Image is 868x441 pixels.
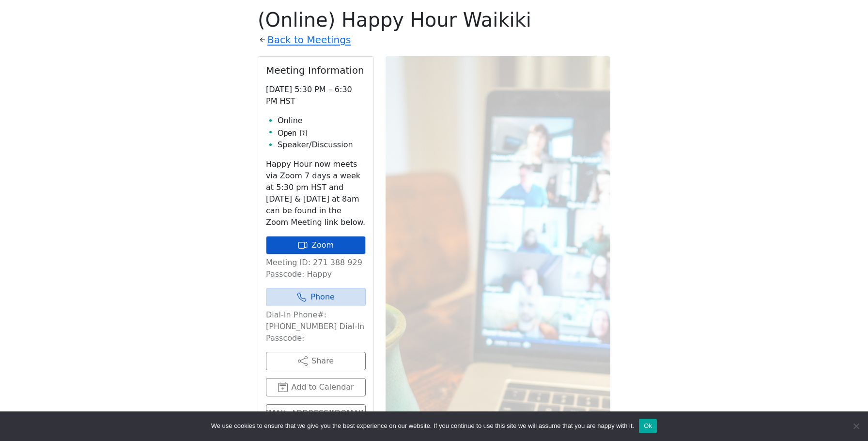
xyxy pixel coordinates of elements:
h2: Meeting Information [266,64,366,76]
button: Ok [639,419,657,433]
h1: (Online) Happy Hour Waikiki [258,8,610,31]
span: No [851,421,861,431]
p: [DATE] 5:30 PM – 6:30 PM HST [266,84,366,107]
a: Phone [266,288,366,306]
button: Open [278,127,307,139]
li: Online [278,115,366,126]
button: Add to Calendar [266,378,366,396]
p: Dial-In Phone#: [PHONE_NUMBER] Dial-In Passcode: [266,309,366,344]
span: Open [278,127,296,139]
a: [URL][EMAIL_ADDRESS][DOMAIN_NAME] [266,404,366,423]
a: Zoom [266,236,366,254]
button: Share [266,352,366,370]
li: Speaker/Discussion [278,139,366,151]
span: We use cookies to ensure that we give you the best experience on our website. If you continue to ... [211,421,634,431]
p: Happy Hour now meets via Zoom 7 days a week at 5:30 pm HST and [DATE] & [DATE] at 8am can be foun... [266,158,366,228]
a: Back to Meetings [267,31,351,48]
p: Meeting ID: 271 388 929 Passcode: Happy [266,257,366,280]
